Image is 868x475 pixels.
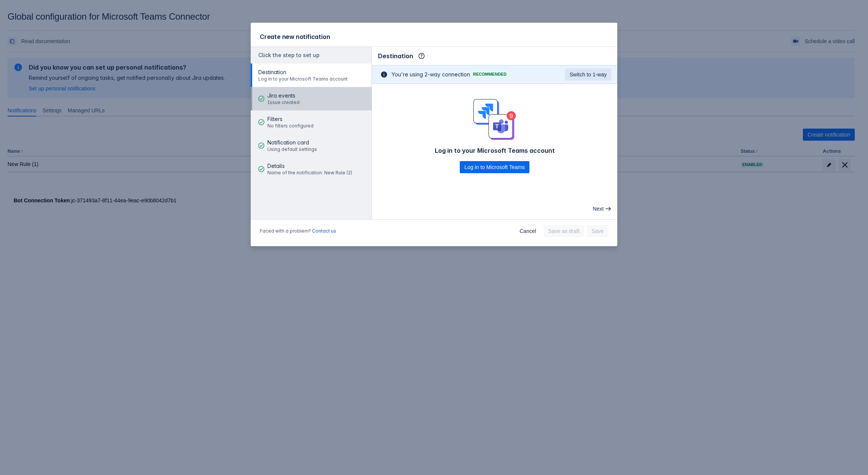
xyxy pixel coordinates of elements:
[267,99,300,106] span: Issue created
[593,203,604,215] span: Next
[520,225,536,237] span: Cancel
[312,228,336,234] a: Contact us
[267,170,352,176] span: Name of the notification: New Rule (2)
[260,228,336,234] span: Faced with a problem?
[435,146,555,155] span: Log in to your Microsoft Teams account
[378,51,413,61] span: Destination
[258,76,348,82] span: Log in to your Microsoft Teams account
[570,68,607,81] span: Switch to 1-way
[392,71,470,78] span: You're using 2-way connection
[460,161,529,173] button: Log in to Microsoft Teams
[267,139,317,146] span: Notification card
[471,72,508,76] span: Recommended
[258,68,348,76] span: Destination
[548,225,580,237] span: Save as draft
[258,166,264,172] span: good
[587,225,608,237] button: Save
[267,162,352,170] span: Details
[258,119,264,125] span: good
[544,225,584,237] button: Save as draft
[258,96,264,102] span: good
[258,143,264,149] span: good
[588,203,614,215] button: Next
[267,115,314,123] span: Filters
[464,161,525,173] span: Log in to Microsoft Teams
[592,225,604,237] span: Save
[515,225,541,237] button: Cancel
[258,52,320,58] span: Click the step to set up
[565,68,611,81] button: Switch to 1-way
[267,146,317,152] span: Using default settings
[260,33,330,40] span: Create new notification
[267,123,314,129] span: No filters configured
[267,92,300,99] span: Jira events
